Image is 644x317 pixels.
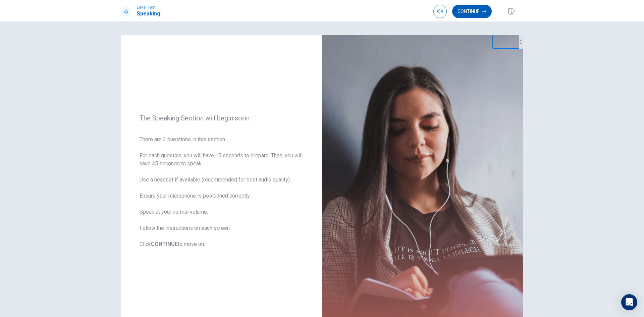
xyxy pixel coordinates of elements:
h1: Speaking [137,10,160,18]
b: CONTINUE [151,241,178,247]
span: There are 3 questions in this section. For each question, you will have 15 seconds to prepare. Th... [140,136,303,248]
span: Level Test [137,5,160,10]
span: The Speaking Section will begin soon. [140,114,303,122]
button: Continue [452,5,492,18]
div: Open Intercom Messenger [621,294,637,310]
